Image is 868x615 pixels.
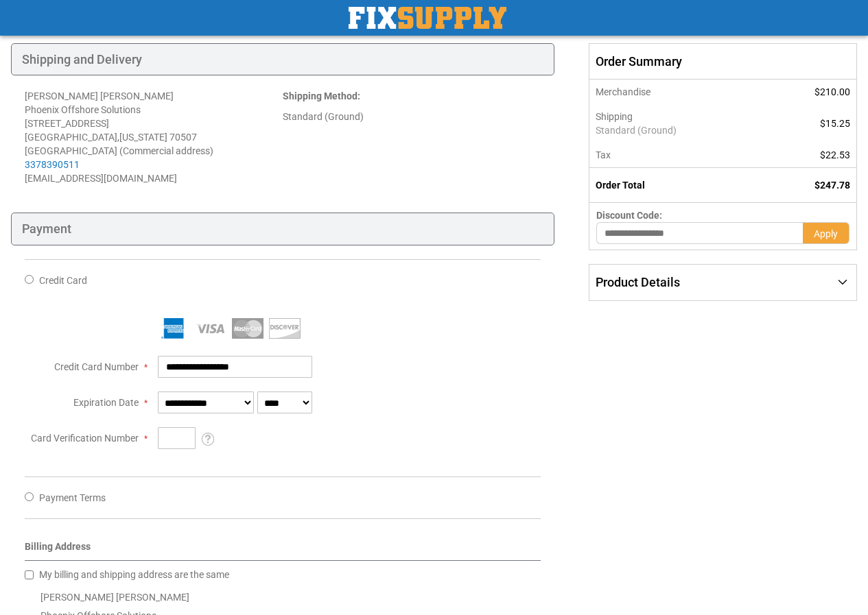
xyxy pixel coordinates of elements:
[349,7,506,29] a: store logo
[820,118,850,129] span: $15.25
[39,569,229,580] span: My billing and shipping address are the same
[119,132,167,143] span: [US_STATE]
[25,540,541,561] div: Billing Address
[589,43,857,80] span: Order Summary
[283,91,357,101] span: Shipping Method
[820,149,850,160] span: $22.53
[283,91,360,101] strong: :
[589,80,766,104] th: Merchandise
[25,173,177,184] span: [EMAIL_ADDRESS][DOMAIN_NAME]
[596,111,633,122] span: Shipping
[11,43,554,76] div: Shipping and Delivery
[814,228,838,239] span: Apply
[596,180,645,191] strong: Order Total
[25,159,80,170] a: 3378390511
[596,123,758,137] span: Standard (Ground)
[232,318,263,339] img: MasterCard
[11,213,554,245] div: Payment
[589,143,766,168] th: Tax
[596,275,680,289] span: Product Details
[54,361,139,372] span: Credit Card Number
[25,89,283,185] address: [PERSON_NAME] [PERSON_NAME] Phoenix Offshore Solutions [STREET_ADDRESS] [GEOGRAPHIC_DATA] , 70507...
[39,492,106,503] span: Payment Terms
[803,222,849,244] button: Apply
[31,433,139,444] span: Card Verification Number
[349,7,506,29] img: Fix Industrial Supply
[39,275,87,286] span: Credit Card
[73,397,139,408] span: Expiration Date
[596,210,662,221] span: Discount Code:
[158,318,189,339] img: American Express
[814,180,850,191] span: $247.78
[283,110,541,123] div: Standard (Ground)
[195,318,226,339] img: Visa
[269,318,301,339] img: Discover
[814,86,850,97] span: $210.00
